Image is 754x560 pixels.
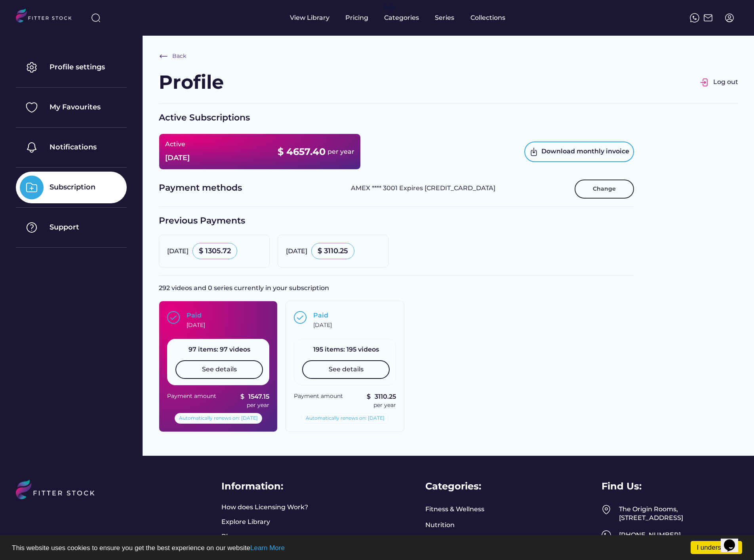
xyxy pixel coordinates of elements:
[294,311,307,324] img: Group%201000002397.svg
[12,545,742,551] p: This website uses cookies to ensure you get the best experience on our website
[165,153,190,163] div: [DATE]
[165,140,185,149] div: Active
[221,518,270,526] a: Explore Library
[187,321,205,329] div: [DATE]
[167,311,180,324] img: Group%201000002397.svg
[435,13,455,22] div: Series
[327,147,354,156] div: per year
[221,480,283,493] div: Information:
[20,176,44,199] img: Group%201000002325%20%288%29.svg
[725,13,734,23] img: profile-circle.svg
[50,62,105,72] div: Profile settings
[16,480,104,519] img: LOGO%20%281%29.svg
[351,184,567,194] div: AMEX **** 3001 Expires [CREDIT_CARD_DATA]
[373,401,396,409] div: per year
[367,392,375,401] div: $
[721,528,746,552] iframe: chat widget
[384,4,394,12] div: fvck
[50,102,101,112] div: My Favourites
[20,55,44,79] img: Group%201000002325.svg
[575,180,634,199] button: Change
[313,311,328,320] div: Paid
[159,69,224,96] div: Profile
[240,392,248,401] div: $
[375,392,396,401] div: 3110.25
[306,415,385,422] div: Automatically renews on: [DATE]
[619,505,738,523] div: The Origin Rooms, [STREET_ADDRESS]
[167,392,216,400] div: Payment amount
[20,136,44,159] img: Group%201000002325%20%284%29.svg
[703,13,713,23] img: Frame%2051.svg
[425,480,481,493] div: Categories:
[691,541,742,554] a: I understand!
[221,532,241,541] a: Blog
[248,392,269,401] div: 1547.15
[294,392,343,400] div: Payment amount
[50,142,97,152] div: Notifications
[159,112,634,124] div: Active Subscriptions
[50,182,95,192] div: Subscription
[700,78,709,87] img: Group%201000002326.svg
[16,9,78,25] img: LOGO.svg
[345,13,368,22] div: Pricing
[50,222,79,232] div: Support
[187,311,202,320] div: Paid
[20,96,44,119] img: Group%201000002325%20%282%29.svg
[384,13,419,22] div: Categories
[247,401,269,409] div: per year
[541,147,629,157] div: Download monthly invoice
[159,182,343,196] div: Payment methods
[286,247,307,256] div: [DATE]
[619,531,738,539] div: [PHONE_NUMBER]
[529,147,539,157] img: Frame.svg
[172,52,186,60] div: Back
[313,321,332,329] div: [DATE]
[318,246,348,256] div: $ 3110.25
[278,145,326,159] div: $ 4657.40
[329,365,364,374] div: See details
[302,345,390,354] div: 195 items: 195 videos
[221,503,308,512] a: How does Licensing Work?
[602,505,611,514] img: Frame%2049.svg
[290,13,329,22] div: View Library
[175,345,263,354] div: 97 items: 97 videos
[602,480,642,493] div: Find Us:
[602,530,611,540] img: meteor-icons_whatsapp%20%281%29.svg
[470,13,505,22] div: Collections
[202,365,237,374] div: See details
[91,13,101,23] img: search-normal%203.svg
[167,247,188,256] div: [DATE]
[713,78,738,86] div: Log out
[159,215,634,227] div: Previous Payments
[425,521,455,529] a: Nutrition
[20,216,44,239] img: Group%201000002325%20%287%29.svg
[425,505,484,514] a: Fitness & Wellness
[199,246,231,256] div: $ 1305.72
[179,415,258,422] div: Automatically renews on: [DATE]
[159,52,168,61] img: Frame%20%286%29.svg
[690,13,699,23] img: meteor-icons_whatsapp%20%281%29.svg
[159,284,634,292] div: 292 videos and 0 series currently in your subscription
[250,544,285,552] a: Learn More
